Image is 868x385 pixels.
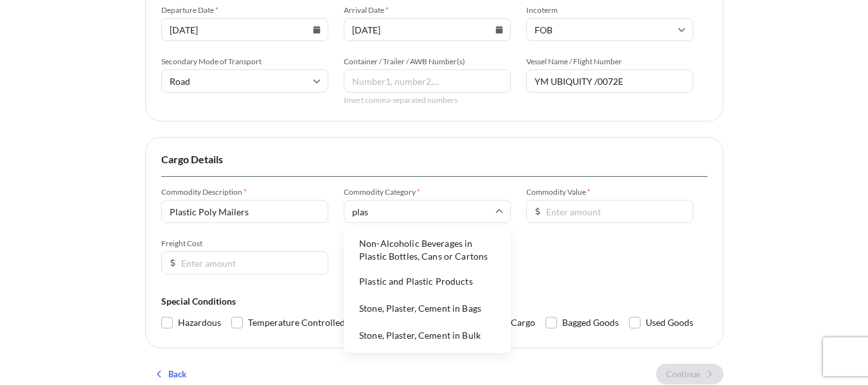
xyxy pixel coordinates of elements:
input: Enter amount [161,251,328,274]
span: Bagged Goods [562,313,619,332]
span: Secondary Mode of Transport [161,57,328,67]
input: Select a commodity type [344,200,511,223]
li: Stone, Plaster, Cement in Bulk [349,323,506,348]
span: Cargo Details [161,153,707,166]
span: Special Conditions [161,295,707,308]
input: Enter name [526,69,693,93]
li: Stone, Plaster, Cement in Bags [349,296,506,321]
p: Back [168,368,186,381]
span: Container / Trailer / AWB Number(s) [344,57,511,67]
p: Continue [666,368,700,381]
span: Used Goods [646,313,693,332]
span: Temperature Controlled [248,313,345,332]
span: Incoterm [526,5,693,15]
span: Commodity Description [161,187,328,197]
span: Freight Cost [161,238,328,249]
button: Continue [656,364,723,384]
li: Plastic and Plastic Products [349,269,506,294]
button: Back [145,364,197,384]
input: MM/DD/YYYY [161,18,328,41]
span: Bulk Cargo [491,313,535,332]
input: Enter amount [526,200,693,223]
input: Select... [526,18,693,41]
input: Number1, number2,... [344,69,511,93]
span: Arrival Date [344,5,511,15]
li: Non-Alcoholic Beverages in Plastic Bottles, Cans or Cartons [349,233,506,267]
input: Describe the commodity [161,200,328,223]
span: Commodity Value [526,187,693,197]
span: Departure Date [161,5,328,15]
span: Vessel Name / Flight Number [526,57,693,67]
span: Commodity Category [344,187,511,197]
span: Insert comma-separated numbers [344,95,511,105]
input: Select if applicable... [161,69,328,93]
input: MM/DD/YYYY [344,18,511,41]
span: Hazardous [178,313,221,332]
